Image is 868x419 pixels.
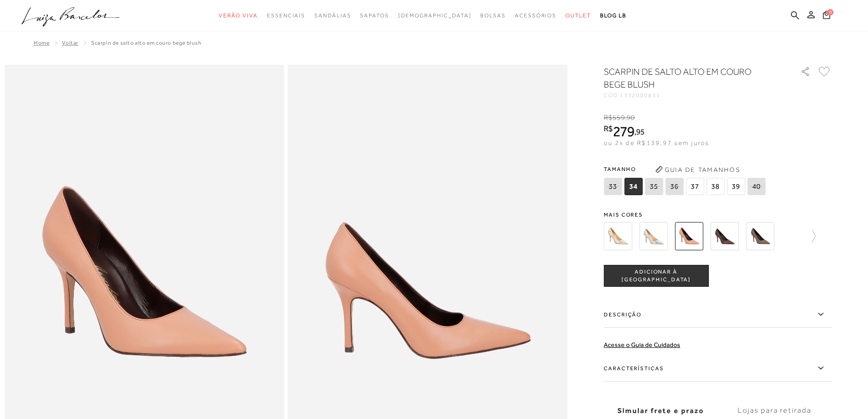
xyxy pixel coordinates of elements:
[706,178,724,195] span: 38
[634,128,645,136] i: ,
[515,7,556,24] a: noSubCategoriesText
[515,12,556,19] span: Acessórios
[480,7,506,24] a: noSubCategoriesText
[604,114,612,122] i: R$
[604,265,709,287] button: ADICIONAR À [GEOGRAPHIC_DATA]
[314,12,351,19] span: Sandálias
[267,7,305,24] a: noSubCategoriesText
[360,7,389,24] a: noSubCategoriesText
[620,92,661,98] span: 1332000831
[219,7,258,24] a: noSubCategoriesText
[675,222,703,250] img: SCARPIN DE SALTO ALTO EM COURO BEGE BLUSH
[398,7,472,24] a: noSubCategoriesText
[600,7,627,24] a: BLOG LB
[600,12,627,19] span: BLOG LB
[639,222,668,250] img: SCARPIN DE SALTO ALTO EM COBRA METALIZADA PRATA
[627,114,635,122] span: 90
[665,178,683,195] span: 36
[267,12,305,19] span: Essenciais
[604,301,832,328] label: Descrição
[636,127,645,136] span: 95
[686,178,704,195] span: 37
[604,178,622,195] span: 33
[604,65,775,91] h1: SCARPIN DE SALTO ALTO EM COURO BEGE BLUSH
[820,10,833,22] button: 0
[652,162,743,177] button: Guia de Tamanhos
[565,7,591,24] a: noSubCategoriesText
[34,40,49,46] a: Home
[91,40,202,46] span: SCARPIN DE SALTO ALTO EM COURO BEGE BLUSH
[613,123,634,140] span: 279
[604,355,832,382] label: Características
[746,222,774,250] img: SCARPIN DE SALTO ALTO EM COURO CINZA DUMBO
[604,341,680,348] a: Acesse o Guia de Cuidados
[604,139,709,146] span: ou 2x de R$139,97 sem juros
[604,222,632,250] img: SCARPIN DE SALTO ALTO EM COBRA METALIZADA OURO
[565,12,591,19] span: Outlet
[727,178,745,195] span: 39
[314,7,351,24] a: noSubCategoriesText
[827,9,833,16] span: 0
[360,12,389,19] span: Sapatos
[645,178,663,195] span: 35
[710,222,739,250] img: SCARPIN DE SALTO ALTO EM COURO CAFÉ
[624,178,642,195] span: 34
[612,114,625,122] span: 559
[62,40,78,46] a: Voltar
[398,12,472,19] span: [DEMOGRAPHIC_DATA]
[625,114,635,122] i: ,
[604,268,708,284] span: ADICIONAR À [GEOGRAPHIC_DATA]
[604,124,613,133] i: R$
[219,12,258,19] span: Verão Viva
[604,93,786,98] div: CÓD:
[604,212,832,217] span: Mais cores
[480,12,506,19] span: Bolsas
[604,162,768,176] span: Tamanho
[747,178,765,195] span: 40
